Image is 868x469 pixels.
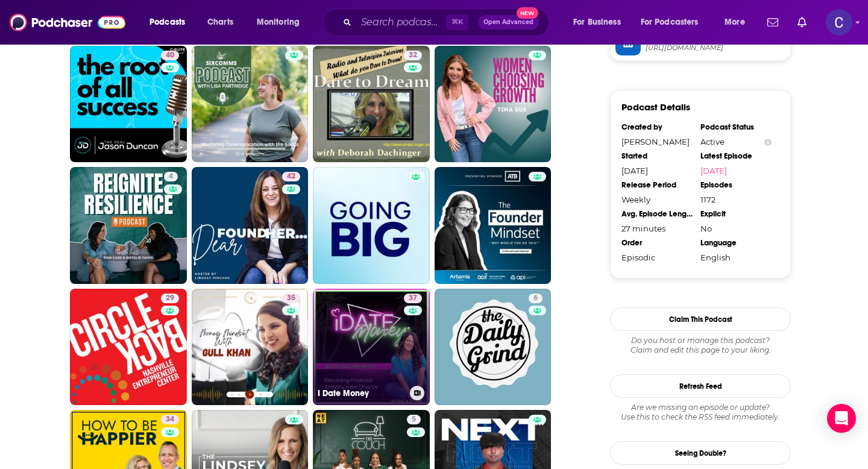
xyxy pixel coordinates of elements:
a: 35 [282,294,300,303]
a: 32 [313,46,430,163]
h3: Podcast Details [621,101,690,113]
a: 6 [435,289,552,406]
button: open menu [565,13,636,32]
span: Open Advanced [483,19,533,25]
button: open menu [716,13,760,32]
div: Claim and edit this page to your liking. [610,336,791,355]
button: open menu [633,13,716,32]
div: Started [621,151,693,161]
a: 35 [192,289,309,406]
button: Refresh Feed [610,374,791,398]
div: Latest Episode [700,151,772,161]
a: 6 [529,294,542,303]
a: 29 [70,289,187,406]
a: 29 [161,294,179,303]
div: Active [700,137,772,146]
span: For Podcasters [641,14,699,31]
span: Logged in as publicityxxtina [826,9,852,36]
div: Explicit [700,209,772,219]
a: 37 [404,294,422,303]
div: [DATE] [621,166,693,175]
a: 4 [70,167,187,284]
a: Show notifications dropdown [793,12,811,33]
div: Are we missing an episode or update? Use this to check the RSS feed immediately. [610,403,791,422]
button: Open AdvancedNew [478,15,539,30]
span: New [517,7,538,19]
span: ⌘ K [446,14,468,30]
span: Do you host or manage this podcast? [610,336,791,345]
span: 6 [533,292,538,304]
a: 32 [404,51,422,60]
span: 5 [412,414,416,426]
span: 29 [166,292,174,304]
a: Seeing Double? [610,441,791,465]
div: Episodic [621,253,693,262]
span: More [725,14,745,31]
a: Show notifications dropdown [763,12,783,33]
div: Open Intercom Messenger [827,404,856,433]
button: Claim This Podcast [610,307,791,331]
a: 5 [407,415,421,424]
div: 27 minutes [621,224,693,233]
span: 4 [169,171,173,183]
button: open menu [141,13,201,32]
span: 35 [287,292,295,304]
a: 42 [282,172,300,181]
a: 37I Date Money [313,289,430,406]
span: 40 [166,49,174,61]
a: 40 [70,46,187,163]
div: [PERSON_NAME] [621,137,693,146]
div: 1172 [700,195,772,204]
span: 42 [287,171,295,183]
a: 42 [192,167,309,284]
span: Charts [207,14,233,31]
a: [DATE] [700,166,772,175]
button: open menu [248,13,315,32]
img: User Profile [826,9,852,36]
span: https://www.linkedin.com/in/thriveloud [646,43,785,52]
input: Search podcasts, credits, & more... [356,13,446,32]
div: Weekly [621,195,693,204]
span: For Business [573,14,621,31]
div: Episodes [700,180,772,190]
div: Language [700,238,772,248]
a: Charts [200,13,241,32]
span: Monitoring [257,14,300,31]
a: 34 [161,415,179,424]
img: Podchaser - Follow, Share and Rate Podcasts [10,11,125,34]
span: 37 [409,292,417,304]
button: Show profile menu [826,9,852,36]
div: Order [621,238,693,248]
span: Podcasts [149,14,185,31]
h3: I Date Money [318,388,405,398]
div: Release Period [621,180,693,190]
button: Show Info [764,137,772,146]
div: Avg. Episode Length [621,209,693,219]
a: 40 [161,51,179,60]
div: Search podcasts, credits, & more... [335,8,561,36]
div: Created by [621,122,693,132]
span: 34 [166,414,174,426]
div: Podcast Status [700,122,772,132]
div: English [700,253,772,262]
a: 4 [164,172,178,181]
div: No [700,224,772,233]
span: 32 [409,49,417,61]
